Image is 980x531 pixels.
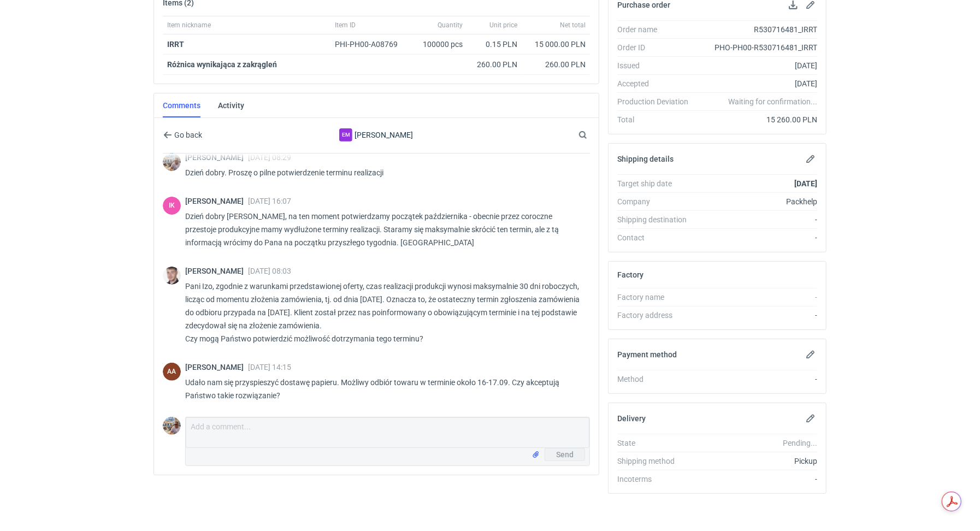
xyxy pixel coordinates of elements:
[163,267,181,285] img: Maciej Sikora
[545,448,585,461] button: Send
[617,24,697,35] div: Order name
[248,153,291,162] span: [DATE] 08:29
[172,131,202,139] span: Go back
[185,153,248,162] span: [PERSON_NAME]
[617,232,697,243] div: Contact
[248,363,291,371] span: [DATE] 14:15
[335,21,356,29] span: Item ID
[185,166,581,179] p: Dzień dobry. Proszę o pilne potwierdzenie terminu realizacji
[617,310,697,321] div: Factory address
[163,363,181,381] div: Agnieszka Andrzejewska
[697,60,817,71] div: [DATE]
[617,270,644,279] h2: Factory
[163,417,181,435] img: Michał Palasek
[697,196,817,207] div: Packhelp
[163,197,181,215] figcaption: IK
[617,292,697,303] div: Factory name
[163,93,200,117] a: Comments
[489,21,517,29] span: Unit price
[617,114,697,125] div: Total
[804,412,817,425] button: Edit delivery details
[185,267,248,275] span: [PERSON_NAME]
[617,42,697,53] div: Order ID
[617,474,697,485] div: Incoterms
[617,155,674,163] h2: Shipping details
[185,210,581,249] p: Dzień dobry [PERSON_NAME], na ten moment potwierdzamy początek października - obecnie przez coroc...
[617,214,697,225] div: Shipping destination
[438,21,463,29] span: Quantity
[697,474,817,485] div: -
[617,196,697,207] div: Company
[471,59,517,70] div: 260.00 PLN
[697,24,817,35] div: R530716481_IRRT
[218,93,244,117] a: Activity
[617,1,670,9] h2: Purchase order
[697,374,817,385] div: -
[617,456,697,467] div: Shipping method
[167,60,277,69] strong: Różnica wynikająca z zakrągleń
[783,439,817,447] em: Pending...
[556,451,574,458] span: Send
[617,60,697,71] div: Issued
[287,128,466,141] div: [PERSON_NAME]
[617,78,697,89] div: Accepted
[163,197,181,215] div: Izabela Kurasiewicz
[526,39,586,50] div: 15 000.00 PLN
[697,310,817,321] div: -
[804,348,817,361] button: Edit payment method
[185,363,248,371] span: [PERSON_NAME]
[185,197,248,205] span: [PERSON_NAME]
[794,179,817,188] strong: [DATE]
[697,42,817,53] div: PHO-PH00-R530716481_IRRT
[163,128,203,141] button: Go back
[412,34,467,55] div: 100000 pcs
[617,438,697,449] div: State
[617,178,697,189] div: Target ship date
[167,21,211,29] span: Item nickname
[248,197,291,205] span: [DATE] 16:07
[804,152,817,166] button: Edit shipping details
[167,40,184,49] a: IRRT
[697,214,817,225] div: -
[697,232,817,243] div: -
[697,292,817,303] div: -
[617,96,697,107] div: Production Deviation
[617,414,646,423] h2: Delivery
[471,39,517,50] div: 0.15 PLN
[697,114,817,125] div: 15 260.00 PLN
[335,39,408,50] div: PHI-PH00-A08769
[163,153,181,171] img: Michał Palasek
[697,456,817,467] div: Pickup
[728,96,817,107] em: Waiting for confirmation...
[576,128,611,141] input: Search
[526,59,586,70] div: 260.00 PLN
[697,78,817,89] div: [DATE]
[617,374,697,385] div: Method
[185,280,581,345] p: Pani Izo, zgodnie z warunkami przedstawionej oferty, czas realizacji produkcji wynosi maksymalnie...
[248,267,291,275] span: [DATE] 08:03
[339,128,352,141] div: Emerson
[617,350,677,359] h2: Payment method
[560,21,586,29] span: Net total
[339,128,352,141] figcaption: Em
[185,376,581,402] p: Udało nam się przyspieszyć dostawę papieru. Możliwy odbiór towaru w terminie około 16-17.09. Czy ...
[163,363,181,381] figcaption: AA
